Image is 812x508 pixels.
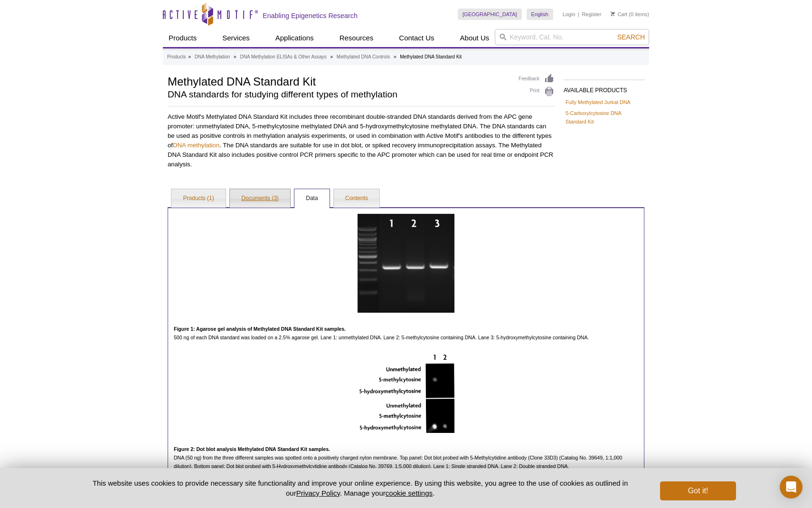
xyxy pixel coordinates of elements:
li: » [330,54,333,59]
button: cookie settings [386,489,433,497]
h2: Enabling Epigenetics Research [263,11,358,20]
h2: AVAILABLE PRODUCTS [564,79,644,96]
a: DNA Methylation ELISAs & Other Assays [240,53,326,61]
button: Got it! [660,481,736,500]
a: Data [294,189,329,208]
button: Search [614,33,648,41]
a: Cart [611,11,627,18]
img: Dot blot analysis [358,351,454,433]
img: Agarose gel analysis [358,214,454,313]
span: Search [617,33,645,41]
input: Keyword, Cat. No. [495,29,649,45]
a: Products (1) [171,189,225,208]
a: Fully Methylated Jurkat DNA [566,98,631,106]
h2: DNA standards for studying different types of methylation [168,90,509,99]
a: Print [519,86,554,97]
a: 5-Carboxylcytosine DNA Standard Kit [566,109,642,126]
img: Your Cart [611,11,615,16]
span: DNA (50 ng) from the three different samples was spotted onto a positively charged nylon membrane... [174,446,622,469]
div: Open Intercom Messenger [780,476,803,498]
a: Privacy Policy [296,489,340,497]
a: Contact Us [393,29,440,47]
h1: Methylated DNA Standard Kit [168,74,509,88]
a: Methylated DNA Controls [337,53,390,61]
a: English [527,9,553,20]
a: Applications [270,29,320,47]
li: » [188,54,191,59]
a: Feedback [519,74,554,84]
p: Active Motif's Methylated DNA Standard Kit includes three recombinant double-stranded DNA standar... [168,112,554,169]
a: Login [563,11,576,18]
strong: Figure 1: Agarose gel analysis of Methylated DNA Standard Kit samples. [174,326,346,332]
li: (0 items) [611,9,649,20]
li: Methylated DNA Standard Kit [400,54,462,59]
a: Register [582,11,601,18]
a: About Us [454,29,495,47]
li: » [394,54,397,59]
a: [GEOGRAPHIC_DATA] [458,9,522,20]
a: Documents (3) [230,189,290,208]
span: 500 ng of each DNA standard was loaded on a 2.5% agarose gel. Lane 1: unmethylated DNA. Lane 2: 5... [174,326,589,340]
a: Services [217,29,255,47]
li: » [234,54,236,59]
strong: Figure 2: Dot blot analysis Methylated DNA Standard Kit samples. [174,446,330,452]
p: This website uses cookies to provide necessary site functionality and improve your online experie... [76,478,644,498]
a: DNA methylation [173,142,219,149]
a: Products [167,53,186,61]
li: | [578,9,579,20]
a: DNA Methylation [195,53,230,61]
a: Products [163,29,202,47]
a: Contents [334,189,379,208]
a: Resources [334,29,379,47]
